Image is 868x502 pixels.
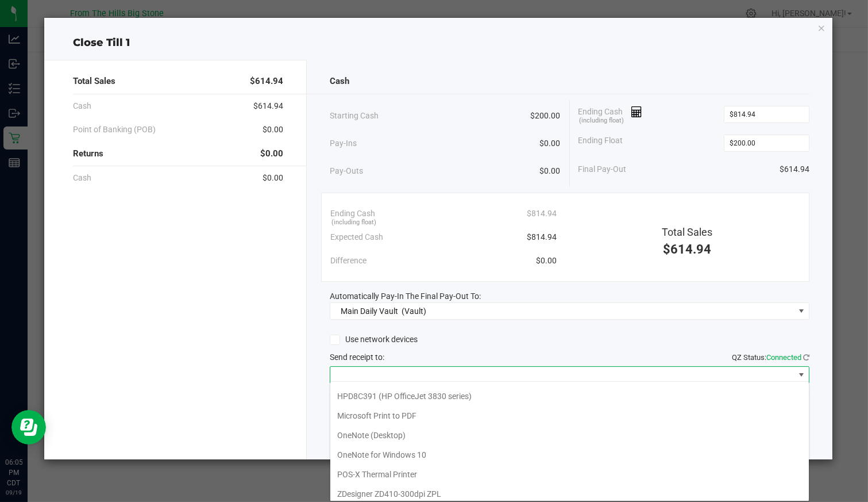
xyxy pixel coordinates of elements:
[341,306,398,316] span: Main Daily Vault
[73,100,91,112] span: Cash
[330,231,383,243] span: Expected Cash
[330,465,809,484] li: POS-X Thermal Printer
[527,208,557,220] span: $814.94
[73,75,115,88] span: Total Sales
[732,353,809,362] span: QZ Status:
[260,147,283,160] span: $0.00
[780,163,809,175] span: $614.94
[330,110,379,122] span: Starting Cash
[540,137,561,150] span: $0.00
[578,163,627,175] span: Final Pay-Out
[330,352,384,362] span: Send receipt to:
[330,75,349,88] span: Cash
[536,255,557,267] span: $0.00
[330,334,418,346] label: Use network devices
[662,226,712,238] span: Total Sales
[531,110,561,122] span: $200.00
[578,106,643,123] span: Ending Cash
[527,231,557,243] span: $814.94
[330,292,481,301] span: Automatically Pay-In The Final Pay-Out To:
[330,426,809,445] li: OneNote (Desktop)
[250,75,283,88] span: $614.94
[263,172,283,184] span: $0.00
[331,218,376,228] span: (including float)
[663,242,711,256] span: $614.94
[73,124,156,136] span: Point of Banking (POB)
[73,172,91,184] span: Cash
[330,386,809,406] li: HPD8C391 (HP OfficeJet 3830 series)
[73,141,283,166] div: Returns
[330,445,809,465] li: OneNote for Windows 10
[578,135,623,152] span: Ending Float
[766,353,801,362] span: Connected
[263,124,283,136] span: $0.00
[402,306,426,316] span: (Vault)
[579,116,624,126] span: (including float)
[330,255,367,267] span: Difference
[330,406,809,426] li: Microsoft Print to PDF
[330,208,375,220] span: Ending Cash
[330,137,357,150] span: Pay-Ins
[253,100,283,112] span: $614.94
[330,165,363,177] span: Pay-Outs
[44,35,832,51] div: Close Till 1
[540,165,561,177] span: $0.00
[11,410,46,444] iframe: Resource center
